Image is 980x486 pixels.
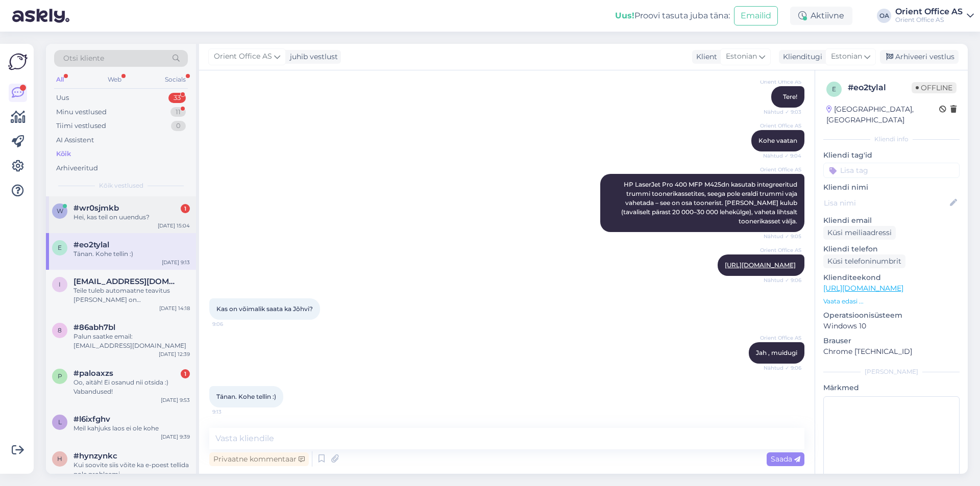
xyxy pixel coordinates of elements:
[880,50,959,64] div: Arhiveeri vestlus
[56,93,69,103] div: Uus
[73,369,113,378] span: #paloaxzs
[209,452,309,466] div: Privaatne kommentaar
[621,181,799,225] span: HP LaserJet Pro 400 MFP M425dn kasutab integreeritud trummi toonerikassetites, seega pole eraldi ...
[212,408,251,416] span: 9:13
[895,16,963,24] div: Orient Office AS
[760,78,801,86] span: Orient Office AS
[73,240,109,249] span: #eo2tylal
[162,259,190,266] div: [DATE] 9:13
[760,334,801,342] span: Orient Office AS
[758,137,797,144] span: Kohe vaatan
[912,82,957,93] span: Offline
[163,73,188,86] div: Socials
[823,284,903,293] a: [URL][DOMAIN_NAME]
[57,455,62,463] span: h
[823,226,896,240] div: Küsi meiliaadressi
[168,93,186,103] div: 33
[73,461,190,479] div: Kui soovite siis võite ka e-poest tellida pole probleemi.
[58,418,62,426] span: l
[73,249,190,259] div: Tänan. Kohe tellin :)
[726,51,757,62] span: Estonian
[823,150,960,161] p: Kliendi tag'id
[823,182,960,193] p: Kliendi nimi
[159,350,190,358] div: [DATE] 12:39
[63,53,104,64] span: Otsi kliente
[783,93,797,100] span: Tere!
[73,424,190,433] div: Meil kahjuks laos ei ole kohe
[763,364,801,372] span: Nähtud ✓ 9:06
[181,369,190,378] div: 1
[760,122,801,130] span: Orient Office AS
[763,233,801,240] span: Nähtud ✓ 9:05
[216,393,276,400] span: Tänan. Kohe tellin :)
[73,378,190,396] div: Oo, aitäh! Ei osanud nii otsida :) Vabandused!
[56,149,71,159] div: Kõik
[615,10,730,22] div: Proovi tasuta juba täna:
[763,276,801,284] span: Nähtud ✓ 9:06
[895,8,963,16] div: Orient Office AS
[823,135,960,144] div: Kliendi info
[56,135,94,145] div: AI Assistent
[771,454,800,464] span: Saada
[848,82,912,94] div: # eo2tylal
[73,451,117,461] span: #hynzynkc
[59,280,61,288] span: i
[56,121,106,131] div: Tiimi vestlused
[823,215,960,226] p: Kliendi email
[823,254,905,268] div: Küsi telefoninumbrit
[734,6,778,25] button: Emailid
[823,336,960,346] p: Brauser
[725,261,796,269] a: [URL][DOMAIN_NAME]
[170,107,186,117] div: 11
[56,107,107,117] div: Minu vestlused
[158,222,190,229] div: [DATE] 15:04
[214,51,272,62] span: Orient Office AS
[823,346,960,357] p: Chrome [TECHNICAL_ID]
[756,349,797,356] span: Jah , muidugi
[790,7,852,25] div: Aktiivne
[760,166,801,173] span: Orient Office AS
[212,320,251,328] span: 9:06
[73,323,115,332] span: #86abh7bl
[8,52,28,71] img: Askly Logo
[58,372,62,380] span: p
[216,305,313,313] span: Kas on võimalik saata ka Jõhvi?
[161,433,190,441] div: [DATE] 9:39
[58,326,62,334] span: 8
[58,244,62,251] span: e
[823,310,960,321] p: Operatsioonisüsteem
[823,367,960,376] div: [PERSON_NAME]
[73,286,190,304] div: Teile tuleb automaatne teavitus [PERSON_NAME] on [PERSON_NAME]
[760,246,801,254] span: Orient Office AS
[161,396,190,404] div: [DATE] 9:53
[286,52,338,62] div: juhib vestlust
[832,85,836,93] span: e
[823,321,960,331] p: Windows 10
[824,197,948,209] input: Lisa nimi
[831,51,862,62] span: Estonian
[73,332,190,350] div: Palun saatke email: [EMAIL_ADDRESS][DOMAIN_NAME]
[171,121,186,131] div: 0
[823,272,960,283] p: Klienditeekond
[99,181,143,190] span: Kõik vestlused
[763,152,801,160] span: Nähtud ✓ 9:04
[823,244,960,254] p: Kliendi telefon
[823,382,960,393] p: Märkmed
[823,163,960,178] input: Lisa tag
[57,207,63,215] span: w
[73,277,180,286] span: iljinaa@bk.ru
[615,11,634,20] b: Uus!
[73,203,119,213] span: #wr0sjmkb
[73,415,110,424] span: #l6ixfghv
[106,73,124,86] div: Web
[56,163,98,173] div: Arhiveeritud
[779,52,822,62] div: Klienditugi
[763,108,801,116] span: Nähtud ✓ 9:03
[826,104,939,125] div: [GEOGRAPHIC_DATA], [GEOGRAPHIC_DATA]
[692,52,717,62] div: Klient
[895,8,974,24] a: Orient Office ASOrient Office AS
[54,73,66,86] div: All
[823,297,960,306] p: Vaata edasi ...
[159,304,190,312] div: [DATE] 14:18
[877,9,891,23] div: OA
